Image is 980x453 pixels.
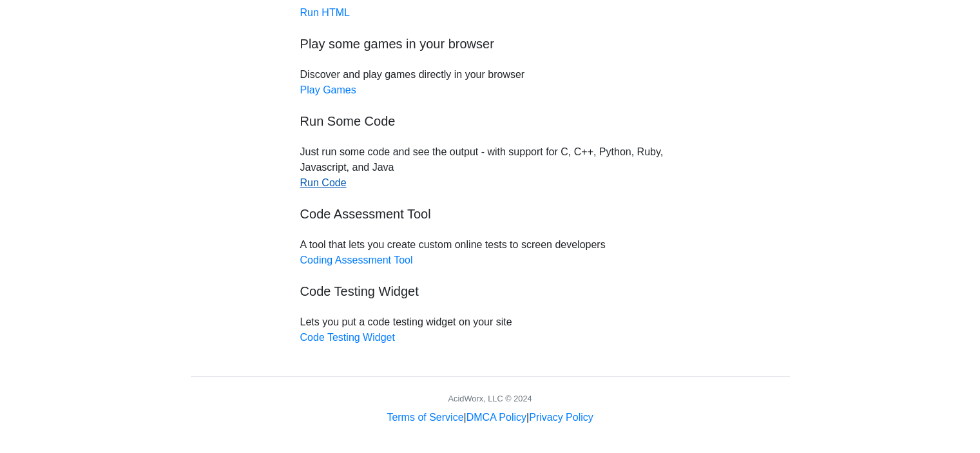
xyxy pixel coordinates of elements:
a: Play Games [300,84,356,95]
a: Privacy Policy [529,412,593,423]
h5: Code Testing Widget [300,284,680,299]
h5: Play some games in your browser [300,36,680,52]
h5: Run Some Code [300,113,680,129]
a: Run Code [300,177,347,188]
h5: Code Assessment Tool [300,206,680,222]
a: DMCA Policy [466,412,526,423]
div: AcidWorx, LLC © 2024 [448,392,532,405]
a: Run HTML [300,7,350,18]
div: | | [387,410,593,425]
a: Coding Assessment Tool [300,255,413,265]
a: Terms of Service [387,412,463,423]
a: Code Testing Widget [300,332,395,343]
